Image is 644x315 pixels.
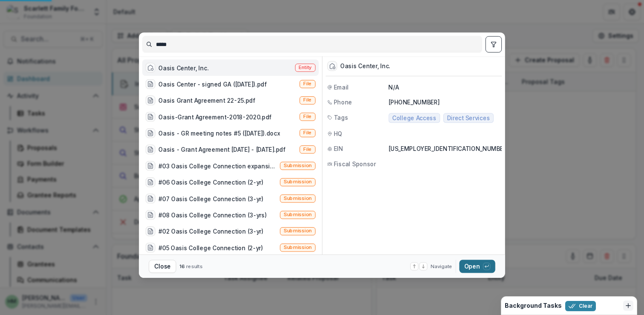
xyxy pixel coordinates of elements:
p: [US_EMPLOYER_IDENTIFICATION_NUMBER] [388,144,509,153]
div: #07 Oasis College Connection (3-yr) [158,194,264,203]
div: Oasis - GR meeting notes #5 ([DATE]).docx [158,129,280,137]
span: EIN [334,144,343,153]
span: Tags [334,113,348,121]
span: results [186,263,203,269]
h2: Background Tasks [505,302,562,309]
span: 16 [179,263,184,269]
span: Submission [284,195,312,201]
span: College Access [392,115,437,121]
div: #02 Oasis College Connection (3-yr) [158,227,264,235]
button: Open [459,260,495,273]
span: File [303,97,312,103]
span: Phone [334,98,352,107]
button: toggle filters [486,36,502,52]
span: Submission [284,212,312,218]
span: Email [334,83,349,91]
div: Oasis Center - signed GA ([DATE]).pdf [158,80,267,88]
span: Submission [284,163,312,169]
span: File [303,81,312,87]
button: Dismiss [623,301,633,311]
span: Direct Services [447,115,490,121]
span: Fiscal Sponsor [334,160,376,168]
div: Oasis - Grant Agreement [DATE] - [DATE].pdf [158,145,285,153]
div: Oasis-Grant Agreement-2018-2020.pdf [158,113,272,121]
span: Submission [284,179,312,185]
div: #06 Oasis College Connection (2-yr) [158,178,264,186]
span: File [303,130,312,136]
div: #05 Oasis College Connection (2-yr) [158,243,263,252]
button: Clear [565,301,596,311]
div: Oasis Grant Agreement 22-25.pdf [158,96,255,104]
div: #08 Oasis College Connection (3-yrs) [158,211,267,219]
span: Submission [284,244,312,250]
span: Navigate [431,263,452,270]
span: HQ [334,130,342,138]
span: Entity [299,64,312,70]
span: File [303,146,312,152]
div: Oasis Center, Inc. [340,63,391,69]
button: Close [149,260,176,273]
div: Oasis Center, Inc. [158,64,209,72]
p: N/A [388,83,500,91]
span: File [303,113,312,119]
span: Submission [284,228,312,234]
div: #03 Oasis College Connection expansion (3-yr) [158,162,276,170]
p: [PHONE_NUMBER] [388,98,500,107]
